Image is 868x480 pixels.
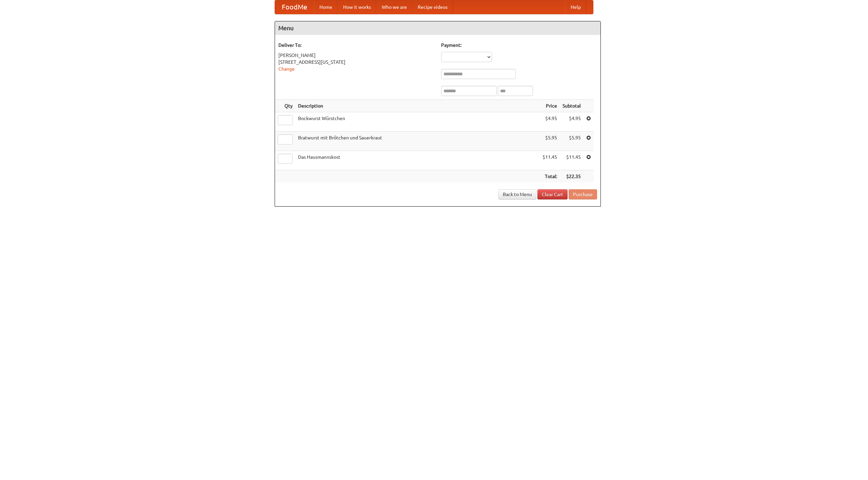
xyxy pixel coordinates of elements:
[295,112,540,132] td: Bockwurst Würstchen
[278,59,434,65] div: [STREET_ADDRESS][US_STATE]
[560,100,584,112] th: Subtotal
[275,100,295,112] th: Qty
[295,151,540,170] td: Das Hausmannskost
[278,42,434,49] h5: Deliver To:
[565,0,586,14] a: Help
[540,100,560,112] th: Price
[278,52,434,59] div: [PERSON_NAME]
[540,132,560,151] td: $5.95
[560,170,584,183] th: $22.35
[278,66,295,72] a: Change
[338,0,376,14] a: How it works
[569,189,597,199] button: Purchase
[540,170,560,183] th: Total:
[376,0,412,14] a: Who we are
[295,132,540,151] td: Bratwurst mit Brötchen und Sauerkraut
[560,132,584,151] td: $5.95
[498,189,536,199] a: Back to Menu
[275,21,600,35] h4: Menu
[560,112,584,132] td: $4.95
[314,0,338,14] a: Home
[540,112,560,132] td: $4.95
[295,100,540,112] th: Description
[560,151,584,170] td: $11.45
[537,189,568,199] a: Clear Cart
[441,42,597,49] h5: Payment:
[540,151,560,170] td: $11.45
[412,0,453,14] a: Recipe videos
[275,0,314,14] a: FoodMe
